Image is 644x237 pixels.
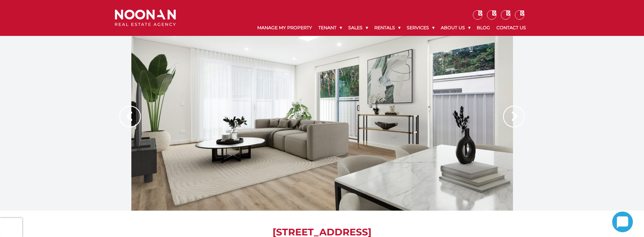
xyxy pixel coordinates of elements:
a: Sales [345,20,371,36]
img: Arrow slider [503,106,525,127]
a: Blog [474,20,493,36]
a: Rentals [371,20,404,36]
a: Manage My Property [254,20,315,36]
img: Noonan Real Estate Agency [115,10,176,26]
a: Contact Us [493,20,529,36]
a: Services [404,20,438,36]
img: Arrow slider [119,106,141,127]
a: Tenant [315,20,345,36]
a: About Us [438,20,474,36]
